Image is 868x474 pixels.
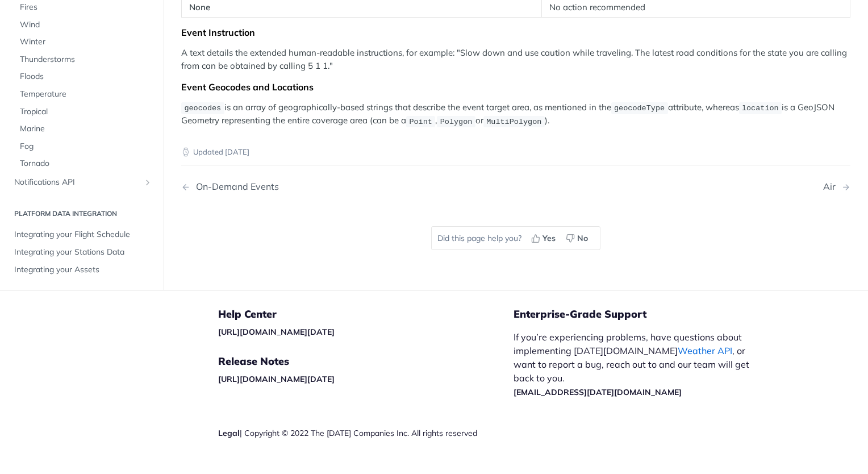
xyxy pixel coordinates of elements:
[218,428,240,438] a: Legal
[20,2,152,13] span: Fires
[14,177,140,188] span: Notifications API
[14,120,155,138] a: Marine
[14,16,155,34] a: Wind
[14,247,152,258] span: Integrating your Stations Data
[514,330,761,398] p: If you’re experiencing problems, have questions about implementing [DATE][DOMAIN_NAME] , or want ...
[20,159,152,170] span: Tornado
[181,47,850,72] p: A text details the extended human-readable instructions, for example: "Slow down and use caution ...
[823,181,841,192] div: Air
[9,261,155,278] a: Integrating your Assets
[20,19,152,31] span: Wind
[184,104,221,113] span: geocodes
[9,244,155,261] a: Integrating your Stations Data
[14,69,155,86] a: Floods
[14,156,155,173] a: Tornado
[14,86,155,103] a: Temperature
[14,51,155,68] a: Thunderstorms
[181,81,850,93] div: Event Geocodes and Locations
[577,232,588,244] span: No
[20,54,152,65] span: Thunderstorms
[20,37,152,48] span: Winter
[527,230,562,247] button: Yes
[14,230,152,241] span: Integrating your Flight Schedule
[20,141,152,152] span: Fog
[678,345,732,356] a: Weather API
[218,427,514,439] div: | Copyright © 2022 The [DATE] Companies Inc. All rights reserved
[143,178,152,187] button: Show subpages for Notifications API
[20,72,152,83] span: Floods
[218,327,335,337] a: [URL][DOMAIN_NAME][DATE]
[9,174,155,191] a: Notifications APIShow subpages for Notifications API
[20,89,152,100] span: Temperature
[514,307,779,321] h5: Enterprise-Grade Support
[181,170,850,203] nav: Pagination Controls
[190,181,279,192] div: On-Demand Events
[181,181,468,192] a: Previous Page: On-Demand Events
[9,209,155,219] h2: Platform DATA integration
[14,264,152,276] span: Integrating your Assets
[181,27,850,38] div: Event Instruction
[14,103,155,120] a: Tropical
[218,374,335,384] a: [URL][DOMAIN_NAME][DATE]
[218,355,514,368] h5: Release Notes
[189,2,210,13] strong: None
[181,147,850,158] p: Updated [DATE]
[431,226,600,250] div: Did this page help you?
[14,34,155,51] a: Winter
[20,106,152,118] span: Tropical
[9,227,155,244] a: Integrating your Flight Schedule
[542,232,556,244] span: Yes
[440,117,473,126] span: Polygon
[823,181,850,192] a: Next Page: Air
[218,307,514,321] h5: Help Center
[742,104,779,113] span: location
[562,230,594,247] button: No
[14,138,155,155] a: Fog
[486,117,541,126] span: MultiPolygon
[514,387,682,397] a: [EMAIL_ADDRESS][DATE][DOMAIN_NAME]
[409,117,432,126] span: Point
[181,101,850,128] p: is an array of geographically-based strings that describe the event target area, as mentioned in ...
[614,104,665,113] span: geocodeType
[20,123,152,135] span: Marine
